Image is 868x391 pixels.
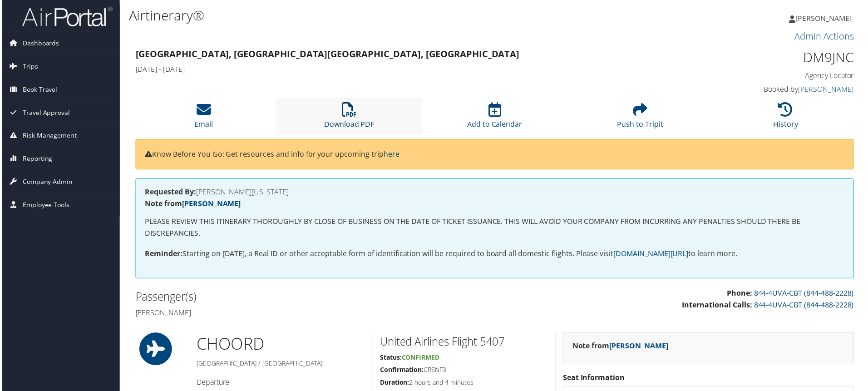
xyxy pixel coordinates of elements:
span: Trips [20,55,36,78]
a: [PERSON_NAME] [610,342,669,352]
h4: [PERSON_NAME] [134,309,488,319]
span: Confirmed [401,355,439,363]
a: Admin Actions [796,30,856,42]
a: [PERSON_NAME] [791,5,863,32]
a: History [775,108,800,129]
strong: Status: [380,355,401,363]
strong: Confirmation: [380,367,424,376]
strong: Phone: [728,289,754,299]
p: Know Before You Go: Get resources and info for your upcoming trip [143,149,846,161]
a: Email [193,108,212,129]
h4: Booked by [686,84,856,94]
a: Add to Calendar [467,108,523,129]
h2: Passenger(s) [134,290,488,306]
h4: Agency Locator [686,71,856,81]
span: [PERSON_NAME] [797,13,853,23]
p: PLEASE REVIEW THIS ITINERARY THOROUGHLY BY CLOSE OF BUSINESS ON THE DATE OF TICKET ISSUANCE. THIS... [143,217,846,240]
h1: DM9JNC [686,48,856,67]
strong: [GEOGRAPHIC_DATA], [GEOGRAPHIC_DATA] [GEOGRAPHIC_DATA], [GEOGRAPHIC_DATA] [134,48,520,60]
h5: 2 hours and 4 minutes [380,380,549,389]
strong: Duration: [380,380,409,388]
strong: Reminder: [143,250,181,260]
h5: CRSNF3 [380,367,549,376]
a: [PERSON_NAME] [181,199,240,209]
strong: International Calls: [683,301,754,311]
strong: Note from [143,199,240,209]
strong: Requested By: [143,188,195,198]
a: [PERSON_NAME] [800,84,856,94]
a: here [383,150,399,160]
h1: CHO ORD [195,334,365,357]
span: Reporting [20,148,50,171]
a: Download PDF [324,108,374,129]
span: Travel Approval [20,102,68,124]
a: 844-4UVA-CBT (844-488-2228) [755,301,856,311]
span: Dashboards [20,32,57,55]
img: airportal-logo.png [20,6,111,27]
a: 844-4UVA-CBT (844-488-2228) [755,289,856,299]
strong: Seat Information [563,374,626,384]
h5: [GEOGRAPHIC_DATA] / [GEOGRAPHIC_DATA] [195,361,365,370]
span: Employee Tools [20,194,68,217]
a: Push to Tripit [618,108,664,129]
p: Starting on [DATE], a Real ID or other acceptable form of identification will be required to boar... [143,249,846,261]
span: Risk Management [20,125,75,148]
h1: Airtinerary® [127,6,617,25]
span: Company Admin [20,171,71,194]
a: [DOMAIN_NAME][URL] [614,250,690,260]
span: Book Travel [20,79,55,101]
h4: [PERSON_NAME][US_STATE] [143,189,846,196]
strong: Note from [573,342,669,352]
h4: Departure [195,379,365,389]
h2: United Airlines Flight 5407 [380,336,549,351]
h4: [DATE] - [DATE] [134,64,672,74]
